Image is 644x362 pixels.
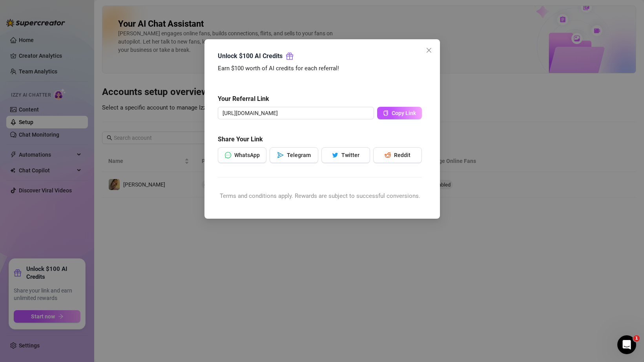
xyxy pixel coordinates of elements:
span: gift [286,52,294,60]
div: Terms and conditions apply. Rewards are subject to successful conversions. [218,192,422,201]
span: reddit [385,152,391,158]
span: Twitter [341,152,359,158]
span: message [224,152,231,158]
button: redditReddit [373,147,422,163]
button: Copy Link [377,107,422,119]
span: close [426,47,432,53]
strong: Unlock $100 AI Credits [218,52,283,60]
h5: Your Referral Link [218,94,422,104]
button: sendTelegram [270,147,318,163]
span: Telegram [286,152,310,158]
span: Copy Link [392,110,416,116]
div: Earn $100 worth of AI credits for each referral! [218,64,422,73]
iframe: Intercom live chat [617,335,636,354]
span: send [277,152,283,158]
button: Close [423,44,435,57]
span: WhatsApp [234,152,259,158]
span: Close [423,47,435,53]
span: Reddit [394,152,410,158]
button: messageWhatsApp [218,147,266,163]
button: twitterTwitter [321,147,370,163]
span: twitter [332,152,338,158]
span: 1 [633,335,640,342]
h5: Share Your Link [218,135,422,144]
span: copy [383,110,389,116]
